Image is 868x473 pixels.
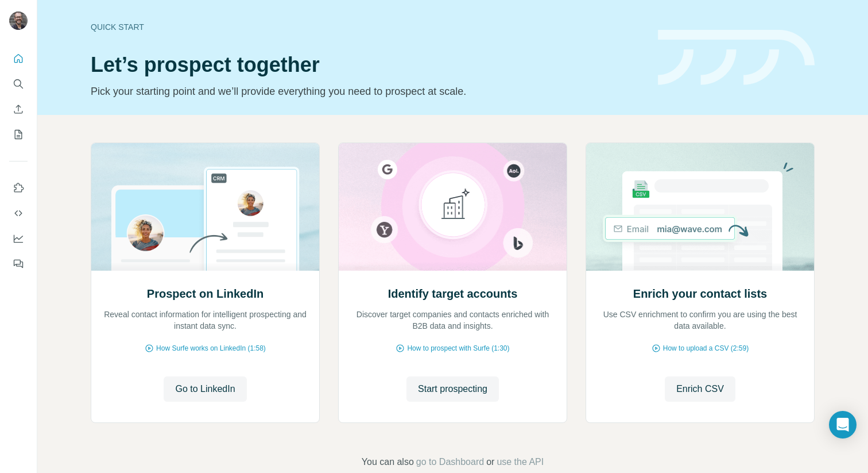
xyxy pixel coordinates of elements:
button: Enrich CSV [665,376,735,402]
span: How Surfe works on LinkedIn (1:58) [156,343,266,353]
span: or [486,455,494,469]
button: Feedback [9,253,28,274]
img: Identify target accounts [338,143,567,271]
div: Quick start [91,21,644,33]
h2: Identify target accounts [388,286,518,302]
button: Enrich CSV [9,99,28,120]
p: Pick your starting point and we’ll provide everything you need to prospect at scale. [91,83,644,99]
p: Reveal contact information for intelligent prospecting and instant data sync. [103,309,308,332]
button: Use Surfe API [9,203,28,224]
img: banner [658,30,815,86]
button: Quick start [9,48,28,69]
div: Open Intercom Messenger [829,411,857,439]
img: Enrich your contact lists [586,143,815,271]
button: My lists [9,124,28,145]
span: Start prospecting [418,382,487,396]
img: Prospect on LinkedIn [91,143,320,271]
h1: Let’s prospect together [91,53,644,76]
button: Go to LinkedIn [164,376,246,402]
span: You can also [362,455,414,469]
button: go to Dashboard [416,455,484,469]
p: Discover target companies and contacts enriched with B2B data and insights. [350,309,555,332]
p: Use CSV enrichment to confirm you are using the best data available. [598,309,803,332]
span: How to upload a CSV (2:59) [663,343,749,353]
h2: Prospect on LinkedIn [147,286,263,302]
h2: Enrich your contact lists [633,286,767,302]
img: Avatar [9,11,28,30]
button: use the API [497,455,544,469]
span: Enrich CSV [676,382,724,396]
button: Dashboard [9,228,28,249]
button: Start prospecting [406,376,499,402]
span: Go to LinkedIn [175,382,235,396]
button: Use Surfe on LinkedIn [9,178,28,198]
button: Search [9,74,28,94]
span: How to prospect with Surfe (1:30) [407,343,509,353]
